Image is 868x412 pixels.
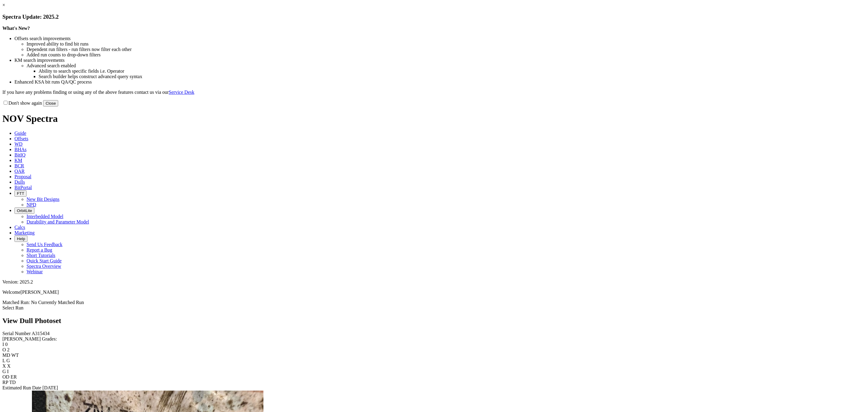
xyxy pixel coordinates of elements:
span: BHAs [14,147,27,152]
a: Webinar [27,269,43,274]
li: Offsets search improvements [14,36,866,41]
li: KM search improvements [14,58,866,63]
li: Dependent run filters - run filters now filter each other [27,47,866,52]
label: G [2,369,6,374]
span: Dulls [14,179,25,185]
li: Advanced search enabled [27,63,866,68]
a: Service Desk [169,90,194,95]
span: OrbitLite [17,208,32,213]
span: TD [9,380,16,385]
span: WT [11,353,19,358]
label: MD [2,353,10,358]
span: ER [11,374,17,379]
span: X [7,363,11,369]
span: 2 [7,347,10,352]
span: G [6,358,10,363]
li: Improved ability to find bit runs [27,41,866,47]
label: Estimated Run Date [2,385,41,390]
span: BitIQ [14,152,25,157]
p: Welcome [2,290,866,295]
span: Guide [14,131,26,136]
label: Don't show again [2,100,42,106]
h2: View Dull Photoset [2,317,866,325]
a: New Bit Designs [27,197,59,202]
a: NPD [27,202,36,207]
span: Matched Run: [2,300,30,305]
span: No Currently Matched Run [31,300,84,305]
span: Proposal [14,174,31,179]
strong: What's New? [2,26,30,31]
li: Enhanced KSA bit runs QA/QC process [14,79,866,85]
a: × [2,2,5,8]
label: RP [2,380,8,385]
span: FTT [17,191,24,196]
div: Version: 2025.2 [2,279,866,285]
span: Marketing [14,230,35,235]
a: Send Us Feedback [27,242,62,247]
label: L [2,358,5,363]
label: OD [2,374,9,379]
span: WD [14,141,23,147]
h1: NOV Spectra [2,113,866,124]
span: Help [17,236,25,241]
button: Close [43,100,58,106]
span: A315434 [32,331,50,336]
a: Spectra Overview [27,264,61,269]
a: Short Tutorials [27,253,55,258]
li: Search builder helps construct advanced query syntax [39,74,866,79]
p: If you have any problems finding or using any of the above features contact us via our [2,90,866,95]
li: Ability to search specific fields i.e. Operator [39,68,866,74]
span: BitPortal [14,185,32,190]
span: I [7,369,9,374]
label: X [2,363,6,369]
span: Calcs [14,225,25,230]
a: Quick Start Guide [27,258,61,263]
label: O [2,347,6,352]
label: I [2,342,4,347]
label: Serial Number [2,331,31,336]
div: [PERSON_NAME] Grades: [2,336,866,342]
span: Offsets [14,136,28,141]
span: BCR [14,163,24,168]
li: Added run counts to drop-down filters [27,52,866,58]
span: 0 [5,342,8,347]
input: Don't show again [4,101,8,105]
a: Durability and Parameter Model [27,219,89,224]
a: Select Run [2,305,24,310]
span: KM [14,158,22,163]
h3: Spectra Update: 2025.2 [2,14,866,20]
a: Interbedded Model [27,214,63,219]
a: Report a Bug [27,247,52,252]
span: OAR [14,169,25,174]
span: [DATE] [42,385,58,390]
span: [PERSON_NAME] [20,290,59,295]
